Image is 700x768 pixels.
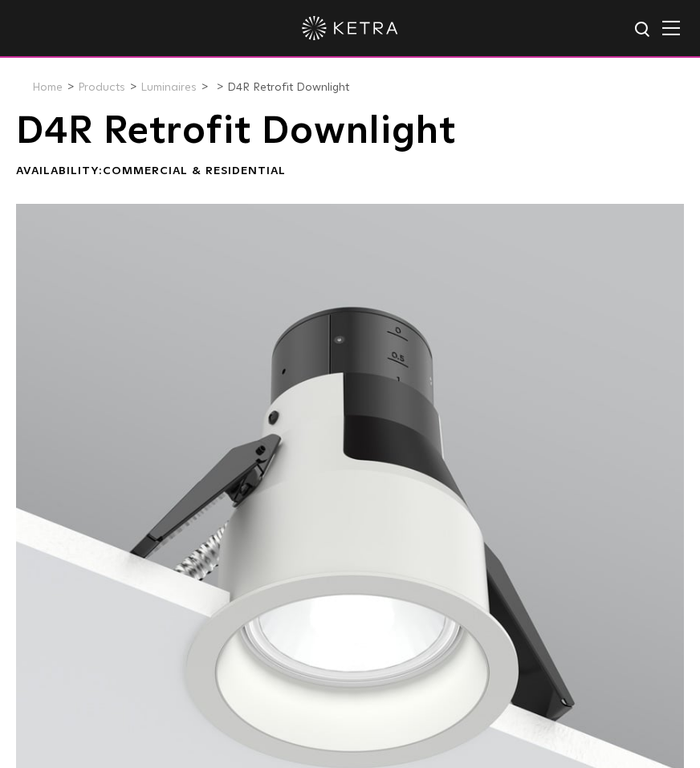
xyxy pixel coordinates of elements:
[16,112,684,152] h1: D4R Retrofit Downlight
[16,164,684,180] div: Availability:
[302,16,398,40] img: ketra-logo-2019-white
[633,20,653,40] img: search icon
[227,82,349,93] a: D4R Retrofit Downlight
[140,82,197,93] a: Luminaires
[78,82,125,93] a: Products
[662,20,680,35] img: Hamburger%20Nav.svg
[103,165,286,177] span: Commercial & Residential
[32,82,63,93] a: Home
